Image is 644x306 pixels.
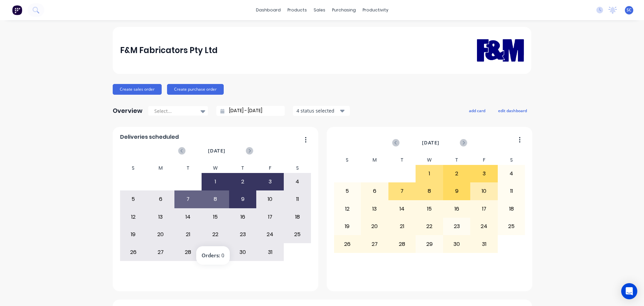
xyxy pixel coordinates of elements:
[389,235,416,252] div: 28
[416,218,443,235] div: 22
[470,155,498,165] div: F
[334,218,361,235] div: 19
[147,226,174,243] div: 20
[120,44,218,57] div: F&M Fabricators Pty Ltd
[498,183,525,200] div: 11
[443,155,471,165] div: T
[416,235,443,252] div: 29
[334,201,361,217] div: 12
[498,155,525,165] div: S
[120,209,147,225] div: 12
[416,201,443,217] div: 15
[202,209,229,225] div: 15
[120,244,147,260] div: 26
[202,173,229,190] div: 1
[361,201,388,217] div: 13
[471,201,497,217] div: 17
[621,283,637,299] div: Open Intercom Messenger
[416,183,443,200] div: 8
[120,133,179,141] span: Deliveries scheduled
[284,209,311,225] div: 18
[498,165,525,182] div: 4
[443,201,470,217] div: 16
[175,191,202,208] div: 7
[257,226,283,243] div: 24
[147,209,174,225] div: 13
[147,191,174,208] div: 6
[257,244,283,260] div: 31
[389,201,416,217] div: 14
[229,173,256,190] div: 2
[284,163,311,173] div: S
[120,163,147,173] div: S
[174,163,202,173] div: T
[229,163,257,173] div: T
[257,209,283,225] div: 17
[253,5,284,15] a: dashboard
[361,218,388,235] div: 20
[120,191,147,208] div: 5
[293,106,350,116] button: 4 status selected
[257,173,283,190] div: 3
[256,163,284,173] div: F
[416,165,443,182] div: 1
[12,5,22,15] img: Factory
[477,29,524,71] img: F&M Fabricators Pty Ltd
[202,226,229,243] div: 22
[229,191,256,208] div: 9
[147,244,174,260] div: 27
[416,155,443,165] div: W
[175,209,202,225] div: 14
[498,201,525,217] div: 18
[175,244,202,260] div: 28
[229,226,256,243] div: 23
[361,155,388,165] div: M
[465,106,490,115] button: add card
[229,209,256,225] div: 16
[175,226,202,243] div: 21
[361,183,388,200] div: 6
[284,173,311,190] div: 4
[297,107,339,114] div: 4 status selected
[202,191,229,208] div: 8
[284,191,311,208] div: 11
[257,191,283,208] div: 10
[471,183,497,200] div: 10
[113,84,162,95] button: Create sales order
[498,218,525,235] div: 25
[202,163,229,173] div: W
[120,226,147,243] div: 19
[471,218,497,235] div: 24
[443,183,470,200] div: 9
[147,163,174,173] div: M
[422,139,439,146] span: [DATE]
[471,165,497,182] div: 3
[443,218,470,235] div: 23
[334,155,361,165] div: S
[359,5,392,15] div: productivity
[334,235,361,252] div: 26
[208,147,225,155] span: [DATE]
[388,155,416,165] div: T
[113,104,143,118] div: Overview
[329,5,359,15] div: purchasing
[471,235,497,252] div: 31
[443,235,470,252] div: 30
[310,5,329,15] div: sales
[284,5,310,15] div: products
[627,7,632,13] span: SC
[361,235,388,252] div: 27
[389,183,416,200] div: 7
[202,244,229,260] div: 29
[284,226,311,243] div: 25
[494,106,531,115] button: edit dashboard
[334,183,361,200] div: 5
[167,84,224,95] button: Create purchase order
[229,244,256,260] div: 30
[389,218,416,235] div: 21
[443,165,470,182] div: 2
